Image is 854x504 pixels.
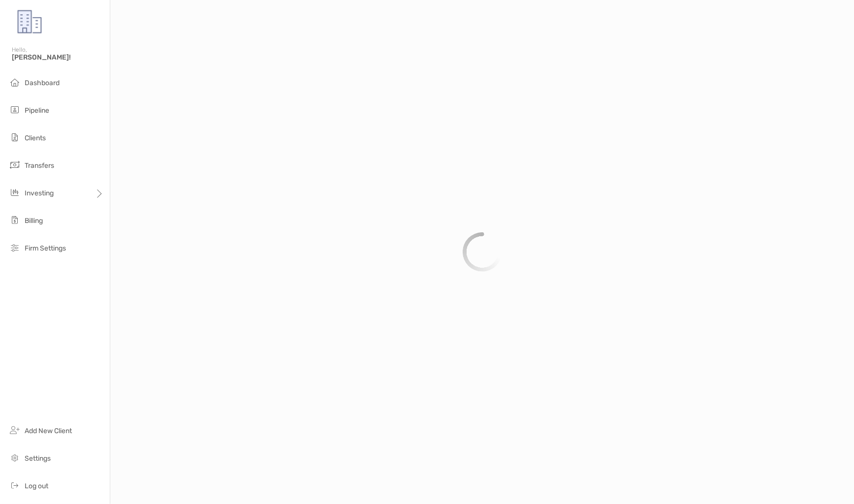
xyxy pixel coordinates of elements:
span: Transfers [25,161,54,170]
img: firm-settings icon [9,242,21,253]
span: [PERSON_NAME]! [12,53,104,62]
span: Log out [25,482,48,490]
img: add_new_client icon [9,424,21,436]
img: Zoe Logo [12,4,47,39]
span: Billing [25,217,43,225]
span: Add New Client [25,427,72,435]
span: Dashboard [25,79,60,87]
img: billing icon [9,214,21,226]
span: Settings [25,454,51,463]
img: dashboard icon [9,76,21,88]
span: Clients [25,134,46,142]
img: investing icon [9,187,21,198]
img: transfers icon [9,159,21,171]
img: settings icon [9,452,21,464]
span: Firm Settings [25,244,66,252]
img: logout icon [9,479,21,491]
img: pipeline icon [9,104,21,116]
img: clients icon [9,131,21,143]
span: Investing [25,189,54,197]
span: Pipeline [25,106,49,115]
